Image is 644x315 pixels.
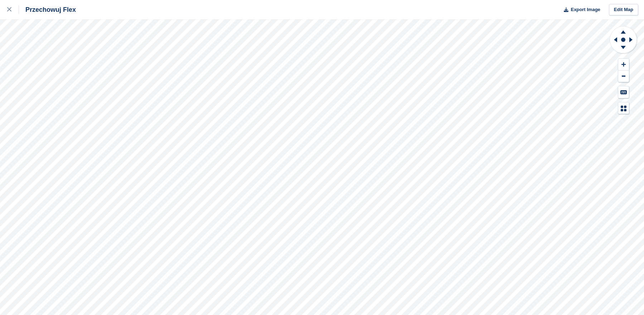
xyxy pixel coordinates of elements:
[560,4,600,16] button: Export Image
[618,102,629,114] button: Map Legend
[618,86,629,98] button: Keyboard Shortcuts
[571,6,600,13] span: Export Image
[618,71,629,82] button: Zoom Out
[609,4,638,16] a: Edit Map
[19,5,76,14] div: Przechowuj Flex
[618,59,629,71] button: Zoom In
